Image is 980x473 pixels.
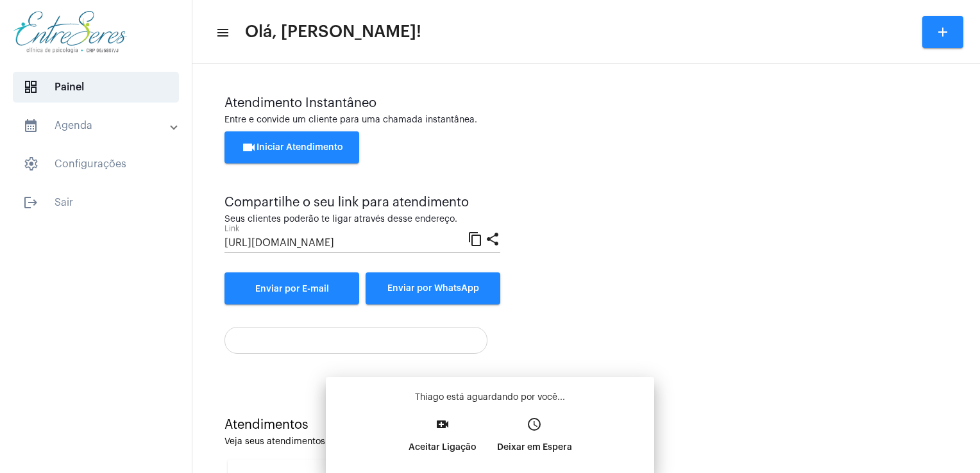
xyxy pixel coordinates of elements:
[435,417,450,432] mat-icon: video_call
[224,195,500,210] div: Compartilhe o seu link para atendimento
[13,149,179,179] span: Configurações
[23,118,171,133] mat-panel-title: Agenda
[224,115,948,125] div: Entre e convide um cliente para uma chamada instantânea.
[23,156,38,172] span: sidenav icon
[409,436,477,459] p: Aceitar Ligação
[241,143,343,152] span: Iniciar Atendimento
[527,417,542,432] mat-icon: access_time
[241,140,257,155] mat-icon: videocam
[485,231,500,246] mat-icon: share
[224,418,948,432] div: Atendimentos
[497,436,572,459] p: Deixar em Espera
[336,391,644,404] p: Thiago está aguardando por você...
[23,79,38,95] span: sidenav icon
[224,437,948,447] div: Veja seus atendimentos em aberto.
[224,96,948,110] div: Atendimento Instantâneo
[23,195,38,210] mat-icon: sidenav icon
[215,25,228,40] mat-icon: sidenav icon
[935,24,950,40] mat-icon: add
[13,187,179,218] span: Sair
[245,22,421,42] span: Olá, [PERSON_NAME]!
[10,6,130,58] img: aa27006a-a7e4-c883-abf8-315c10fe6841.png
[23,118,38,133] mat-icon: sidenav icon
[387,284,479,293] span: Enviar por WhatsApp
[224,215,500,224] div: Seus clientes poderão te ligar através desse endereço.
[487,413,582,468] button: Deixar em Espera
[398,413,487,468] button: Aceitar Ligação
[255,285,329,294] span: Enviar por E-mail
[13,72,179,103] span: Painel
[468,231,483,246] mat-icon: content_copy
